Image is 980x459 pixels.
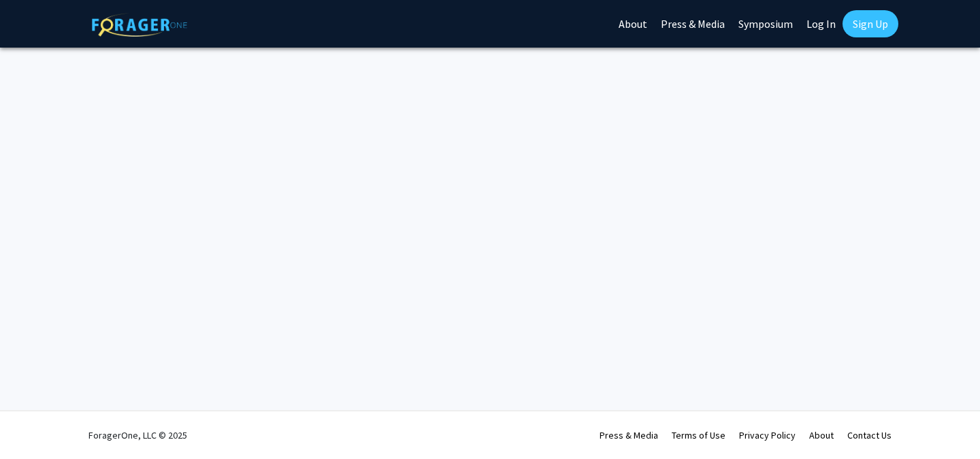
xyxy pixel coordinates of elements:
a: Sign Up [843,10,898,37]
a: Press & Media [600,429,658,441]
a: Contact Us [847,429,892,441]
a: About [809,429,834,441]
a: Privacy Policy [739,429,796,441]
a: Terms of Use [672,429,725,441]
img: ForagerOne Logo [92,13,187,37]
div: ForagerOne, LLC © 2025 [88,411,187,459]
